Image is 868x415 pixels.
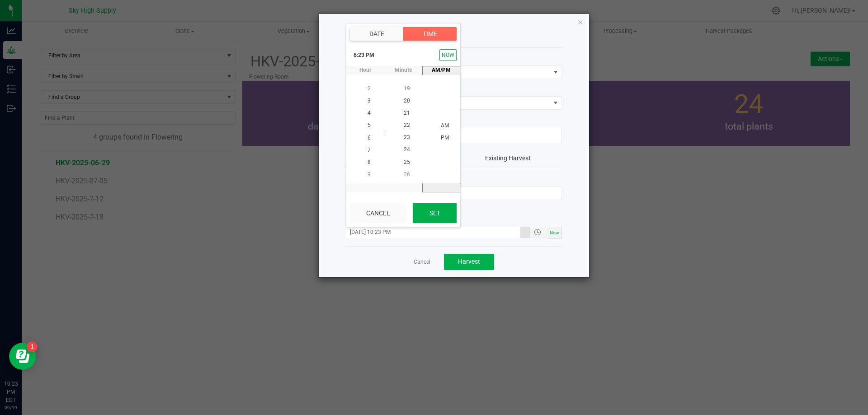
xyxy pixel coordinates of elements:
span: 19 [404,85,410,92]
span: 26 [404,171,410,177]
button: Date tab [350,27,404,41]
span: PM [441,135,449,141]
span: 2 [368,85,371,92]
span: 20 [404,98,410,104]
span: 9 [368,171,371,177]
span: 8 [368,159,371,165]
span: minute [384,66,422,74]
span: 4 [368,110,371,117]
button: Time tab [403,27,457,41]
span: 6 [368,135,371,141]
span: Toggle popup [530,227,547,238]
span: 5 [368,122,371,129]
button: Harvest [444,254,494,270]
input: MM/dd/yyyy HH:MM a [346,227,520,238]
span: 7 [368,147,371,153]
span: 24 [404,147,410,153]
span: Now [550,230,559,235]
a: Cancel [414,258,430,266]
button: Set [413,203,457,223]
span: 3 [368,98,371,104]
span: 21 [404,110,410,116]
button: Select now [439,49,457,61]
span: 22 [404,122,410,129]
iframe: Resource center unread badge [27,341,38,352]
iframe: Resource center [9,343,36,370]
span: 25 [404,159,410,165]
button: Cancel [350,203,406,223]
span: hour [346,66,384,74]
button: Existing Harvest [454,150,562,167]
span: 6:23 PM [350,48,378,62]
span: AM/PM [422,66,460,74]
span: 23 [404,135,410,141]
span: Harvest [458,258,480,265]
span: AM [441,122,449,129]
